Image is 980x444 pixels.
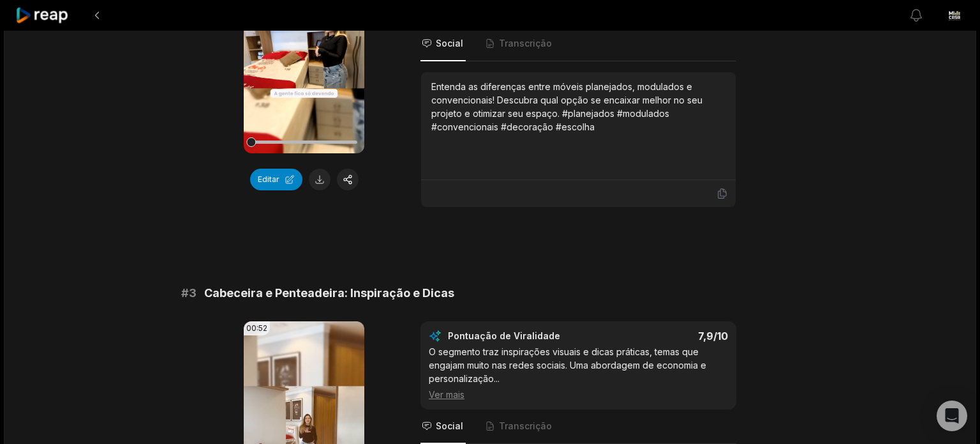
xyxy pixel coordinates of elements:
font: Entenda as diferenças entre móveis planejados, modulados e convencionais! Descubra qual opção se ... [431,81,702,132]
font: Social [436,38,463,49]
font: Ver mais [429,389,464,400]
nav: Abas [420,410,736,444]
font: O segmento traz inspirações visuais e dicas práticas, temas que engajam muito nas redes sociais. ... [429,346,706,384]
button: Editar [250,169,302,190]
nav: Abas [420,27,736,61]
font: Social [436,420,463,431]
font: /10 [713,330,728,342]
font: # [181,286,189,300]
div: Abra o Intercom Messenger [937,401,967,431]
font: Pontuação de Viralidade [448,330,560,341]
font: Transcrição [499,420,552,431]
font: 3 [189,286,197,300]
font: 7,9 [698,330,713,342]
font: ... [494,373,500,384]
font: Cabeceira e Penteadeira: Inspiração e Dicas [204,286,454,300]
font: Editar [258,174,279,184]
font: Transcrição [499,38,552,49]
